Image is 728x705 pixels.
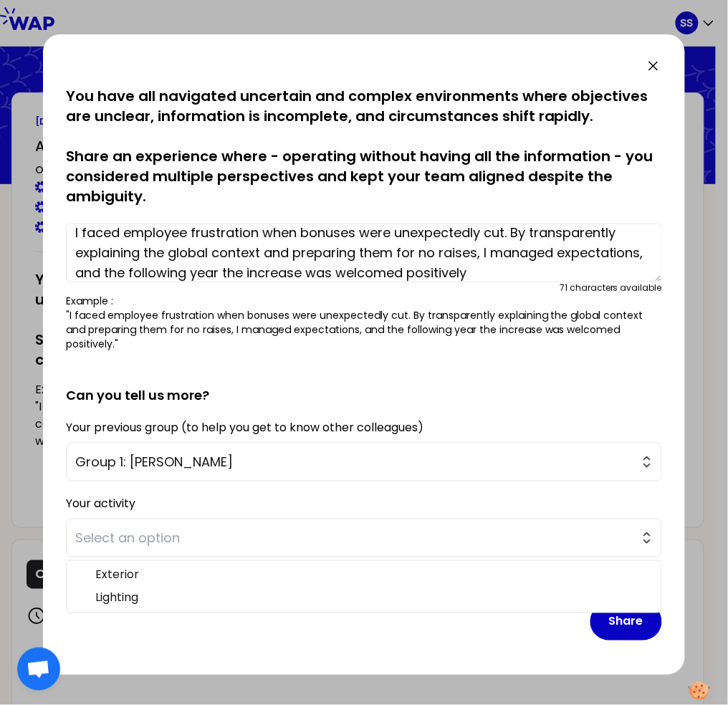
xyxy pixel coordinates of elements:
[95,590,650,607] span: Lighting
[66,294,662,351] p: Example : "I faced employee frustration when bonuses were unexpectedly cut. By transparently expl...
[66,86,662,206] p: You have all navigated uncertain and complex environments where objectives are unclear, informati...
[66,495,135,512] label: Your activity
[75,528,633,548] span: Select an option
[75,452,633,472] span: Group 1: [PERSON_NAME]
[66,224,662,282] textarea: I faced employee frustration when bonuses were unexpectedly cut. By transparently explaining the ...
[560,282,662,294] div: 71 characters available
[66,443,662,481] button: Group 1: [PERSON_NAME]
[17,648,60,691] div: Ouvrir le chat
[590,603,662,641] button: Share
[66,363,662,406] h2: Can you tell us more?
[66,560,662,613] ul: Select an option
[66,419,423,436] label: Your previous group (to help you get to know other colleagues)
[66,519,662,557] button: Select an option
[95,567,650,584] span: Exterior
